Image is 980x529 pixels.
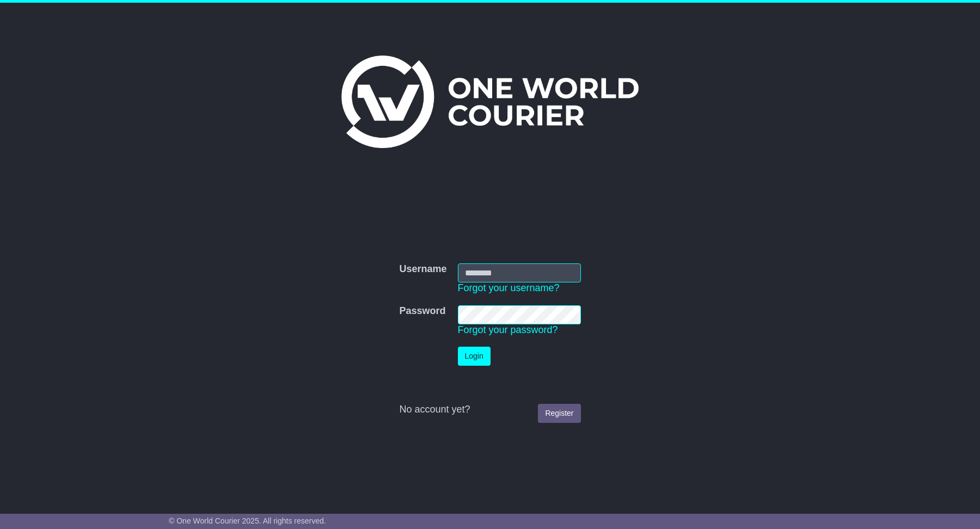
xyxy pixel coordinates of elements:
a: Forgot your username? [458,282,560,293]
a: Register [538,404,580,423]
label: Password [399,305,445,317]
div: No account yet? [399,404,580,416]
img: One World [341,56,639,148]
button: Login [458,347,491,366]
label: Username [399,263,446,275]
span: © One World Courier 2025. All rights reserved. [169,516,326,525]
a: Forgot your password? [458,324,558,335]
